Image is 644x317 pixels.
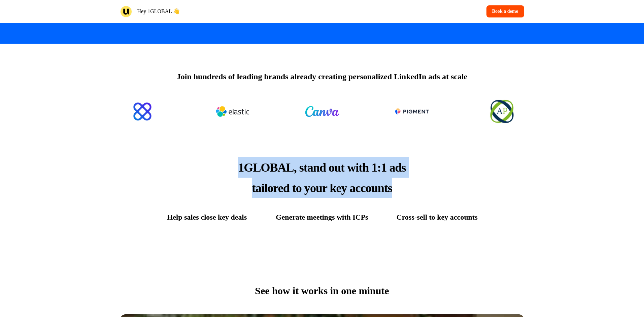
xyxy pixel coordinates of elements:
[255,285,389,296] span: See how it works in one minute
[486,5,524,17] button: Book a demo
[137,7,180,15] p: Hey 1GLOBAL 👋
[167,213,247,221] span: Help sales close key deals
[238,161,406,195] span: 1GLOBAL, stand out with 1:1 ads tailored to your key accounts
[276,213,368,221] span: Generate meetings with ICPs
[177,71,467,83] p: Join hundreds of leading brands already creating personalized LinkedIn ads at scale
[397,213,478,221] span: Cross-sell to key accounts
